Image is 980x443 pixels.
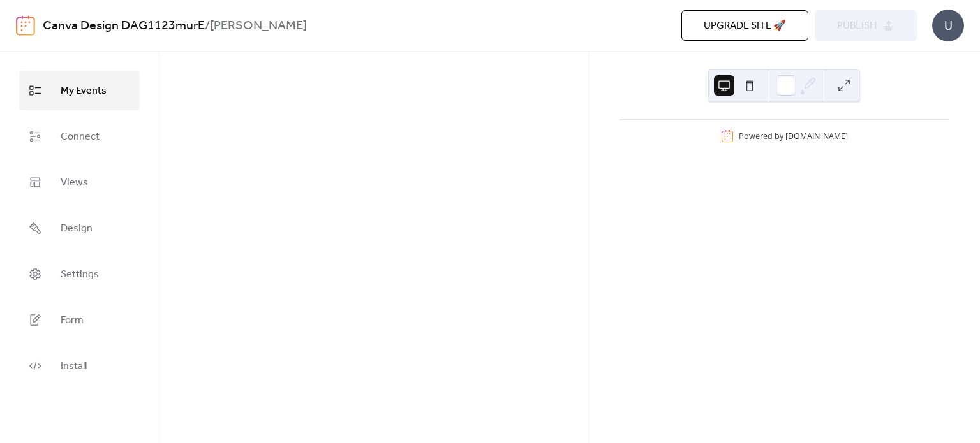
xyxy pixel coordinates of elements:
[932,10,964,41] div: U
[210,14,307,38] b: [PERSON_NAME]
[19,346,140,386] a: Install
[19,163,140,202] a: Views
[61,173,88,193] span: Views
[19,300,140,340] a: Form
[19,254,140,294] a: Settings
[16,15,35,36] img: logo
[19,208,140,248] a: Design
[43,14,205,38] a: Canva Design DAG1123murE
[61,219,93,239] span: Design
[205,14,210,38] b: /
[785,131,848,142] a: [DOMAIN_NAME]
[19,117,140,156] a: Connect
[61,127,100,147] span: Connect
[681,10,808,41] button: Upgrade site 🚀
[739,131,848,142] div: Powered by
[19,71,140,110] a: My Events
[61,265,99,285] span: Settings
[704,18,786,34] span: Upgrade site 🚀
[61,356,87,377] span: Install
[61,81,107,101] span: My Events
[61,310,84,331] span: Form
